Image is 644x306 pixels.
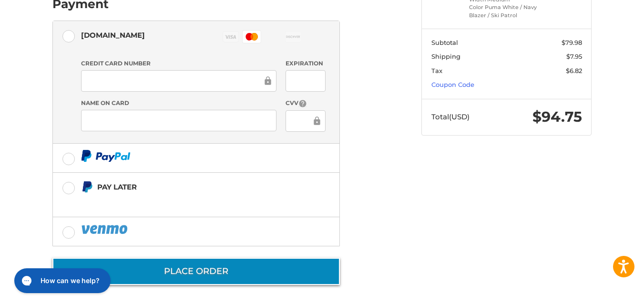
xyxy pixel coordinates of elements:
img: Pay Later icon [81,181,93,193]
span: $6.82 [566,67,582,74]
span: $79.98 [562,39,582,46]
iframe: Gorgias live chat messenger [10,265,113,296]
span: Total (USD) [431,112,470,121]
img: PayPal icon [81,150,131,162]
label: CVV [286,99,325,108]
span: $94.75 [532,108,582,126]
label: Name on Card [81,99,276,107]
span: Subtotal [431,39,458,46]
a: Coupon Code [431,81,474,88]
li: Color Puma White / Navy Blazer / Ski Patrol [469,3,542,19]
div: Pay Later [97,179,280,195]
div: [DOMAIN_NAME] [81,27,145,43]
span: Shipping [431,53,460,60]
span: Tax [431,67,442,74]
label: Credit Card Number [81,59,276,68]
span: $7.95 [566,53,582,60]
label: Expiration [286,59,325,68]
img: PayPal icon [81,223,130,235]
button: Place Order [52,258,340,285]
iframe: PayPal Message 1 [81,197,280,205]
